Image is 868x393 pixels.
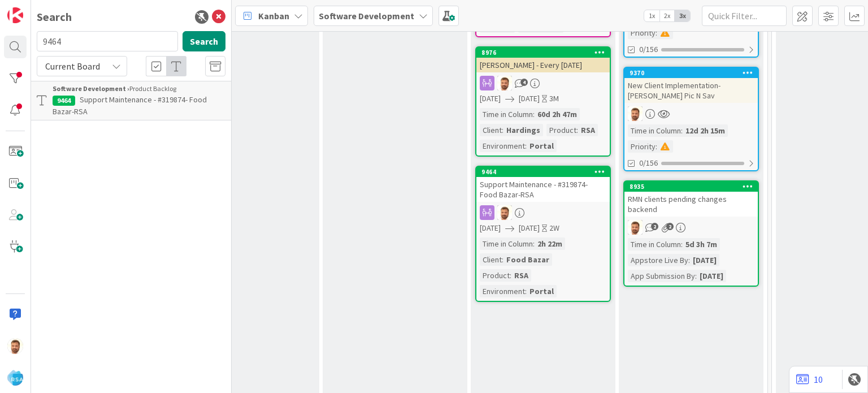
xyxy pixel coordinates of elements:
[7,338,23,354] img: AS
[183,31,225,51] button: Search
[480,253,502,266] div: Client
[624,78,758,103] div: New Client Implementation- [PERSON_NAME] Pic N Sav
[37,8,72,25] div: Search
[630,183,758,191] div: 8935
[476,167,610,177] div: 9464
[525,140,527,152] span: :
[628,254,688,266] div: Appstore Live By
[683,124,728,137] div: 12d 2h 15m
[651,223,658,230] span: 2
[480,222,501,234] span: [DATE]
[628,220,643,235] img: AS
[31,81,231,120] a: Software Development ›Product Backlog9464Support Maintenance - #319874- Food Bazar-RSA
[681,238,683,251] span: :
[533,237,535,250] span: :
[476,47,610,72] div: 8976[PERSON_NAME] - Every [DATE]
[527,285,557,297] div: Portal
[656,140,657,153] span: :
[511,269,531,282] div: RSA
[519,222,540,234] span: [DATE]
[535,108,580,120] div: 60d 2h 47m
[666,223,674,230] span: 2
[504,253,552,266] div: Food Bazar
[702,6,787,26] input: Quick Filter...
[639,44,658,55] span: 0/156
[624,220,758,235] div: AS
[546,124,576,136] div: Product
[480,285,525,297] div: Environment
[688,254,690,266] span: :
[502,253,504,266] span: :
[520,79,528,86] span: 4
[624,68,758,103] div: 9370New Client Implementation- [PERSON_NAME] Pic N Sav
[519,93,540,105] span: [DATE]
[476,47,610,58] div: 8976
[697,270,726,282] div: [DATE]
[535,237,565,250] div: 2h 22m
[695,270,697,282] span: :
[639,157,658,169] span: 0/156
[681,124,683,137] span: :
[628,124,681,137] div: Time in Column
[624,182,758,217] div: 8935RMN clients pending changes backend
[53,84,129,93] b: Software Development ›
[510,269,511,282] span: :
[497,205,512,220] img: AS
[480,108,533,120] div: Time in Column
[7,7,23,23] img: Visit kanbanzone.com
[319,10,414,21] b: Software Development
[504,124,543,136] div: Hardings
[549,93,559,105] div: 3M
[480,93,501,105] span: [DATE]
[258,9,289,23] span: Kanban
[480,140,525,152] div: Environment
[497,76,512,90] img: AS
[549,222,559,234] div: 2W
[480,269,510,282] div: Product
[37,31,178,51] input: Search for title...
[624,68,758,78] div: 9370
[480,237,533,250] div: Time in Column
[576,124,578,136] span: :
[690,254,719,266] div: [DATE]
[481,49,610,57] div: 8976
[624,182,758,192] div: 8935
[7,370,23,386] img: avatar
[630,69,758,77] div: 9370
[675,10,690,21] span: 3x
[527,140,557,152] div: Portal
[683,238,720,251] div: 5d 3h 7m
[656,27,657,39] span: :
[796,373,823,386] a: 10
[525,285,527,297] span: :
[481,168,610,176] div: 9464
[644,10,659,21] span: 1x
[628,238,681,251] div: Time in Column
[476,177,610,202] div: Support Maintenance - #319874- Food Bazar-RSA
[624,106,758,121] div: AS
[476,76,610,90] div: AS
[628,106,643,121] img: AS
[628,140,656,153] div: Priority
[476,58,610,72] div: [PERSON_NAME] - Every [DATE]
[628,27,656,39] div: Priority
[578,124,598,136] div: RSA
[502,124,504,136] span: :
[624,192,758,217] div: RMN clients pending changes backend
[45,61,100,72] span: Current Board
[53,94,207,116] span: Support Maintenance - #319874- Food Bazar-RSA
[533,108,535,120] span: :
[480,124,502,136] div: Client
[53,96,75,106] div: 9464
[628,270,695,282] div: App Submission By
[659,10,675,21] span: 2x
[476,167,610,202] div: 9464Support Maintenance - #319874- Food Bazar-RSA
[476,205,610,220] div: AS
[53,84,225,94] div: Product Backlog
